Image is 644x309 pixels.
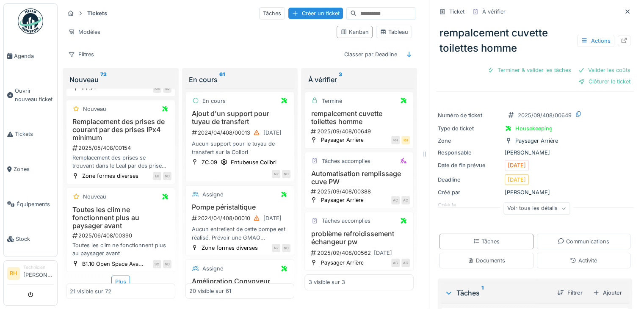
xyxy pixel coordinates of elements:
[219,74,225,85] sup: 61
[202,265,223,273] div: Assigné
[153,260,161,268] div: SC
[7,267,20,280] li: RH
[111,276,130,288] div: Plus
[473,237,500,246] div: Tâches
[189,287,231,295] div: 20 visible sur 61
[70,154,171,170] div: Remplacement des prises se trouvant dans le Leal par des prises résistantes à la projection d'eau...
[438,188,501,196] div: Créé par
[308,110,410,126] h3: rempalcement cuvette toilettes homme
[288,8,343,19] div: Créer un ticket
[482,8,506,16] div: À vérifier
[23,264,54,270] div: Technicien
[321,259,363,267] div: Paysager Arrière
[4,187,57,222] a: Équipements
[340,28,369,36] div: Kanban
[153,84,161,93] div: RM
[16,235,54,243] span: Stock
[4,39,57,74] a: Agenda
[4,117,57,152] a: Tickets
[70,118,171,142] h3: Remplacement des prises de courant par des prises IPx4 minimum
[438,137,501,145] div: Zone
[338,74,342,85] sup: 3
[15,87,54,103] span: Ouvrir nouveau ticket
[64,48,98,61] div: Filtres
[391,259,400,267] div: AC
[70,287,111,295] div: 21 visible sur 72
[191,127,291,138] div: 2024/04/408/00013
[70,241,171,257] div: Toutes les clim ne fonctionnent plus au paysager avant
[64,26,104,38] div: Modèles
[401,259,410,267] div: AC
[503,202,570,215] div: Voir tous les détails
[558,237,609,246] div: Communications
[321,217,370,225] div: Tâches accomplies
[508,161,526,169] div: [DATE]
[72,144,171,152] div: 2025/05/408/00154
[445,288,550,298] div: Tâches
[515,124,553,132] div: Housekeeping
[70,206,171,230] h3: Toutes les clim ne fonctionnent plus au paysager avant
[449,8,464,16] div: Ticket
[72,232,171,240] div: 2025/06/408/00390
[4,222,57,257] a: Stock
[263,214,282,222] div: [DATE]
[259,7,285,19] div: Tâches
[438,149,632,157] div: [PERSON_NAME]
[310,127,410,135] div: 2025/09/408/00649
[84,9,111,17] strong: Tickets
[282,244,290,252] div: ND
[321,157,370,165] div: Tâches accomplies
[321,97,342,105] div: Terminé
[189,74,291,85] div: En cours
[380,28,408,36] div: Tableau
[508,176,526,184] div: [DATE]
[391,136,400,144] div: RH
[321,196,363,204] div: Paysager Arrière
[401,196,410,204] div: AC
[23,264,54,282] li: [PERSON_NAME]
[83,105,106,113] div: Nouveau
[14,165,54,173] span: Zones
[82,260,144,268] div: B1.10 Open Space Ava...
[15,130,54,138] span: Tickets
[231,158,276,166] div: Entubeuse Colibri
[272,170,280,178] div: NZ
[373,249,392,257] div: [DATE]
[515,137,558,145] div: Paysager Arrière
[438,111,501,119] div: Numéro de ticket
[589,287,625,298] div: Ajouter
[82,84,96,92] div: FL.21
[310,248,410,258] div: 2025/09/408/00562
[438,161,501,169] div: Date de fin prévue
[14,52,54,60] span: Agenda
[310,188,410,196] div: 2025/09/408/00388
[17,200,54,208] span: Équipements
[401,136,410,144] div: RH
[570,257,597,265] div: Activité
[69,74,172,85] div: Nouveau
[308,74,410,85] div: À vérifier
[189,203,291,211] h3: Pompe péristaltique
[575,76,634,87] div: Clôturer le ticket
[438,188,632,196] div: [PERSON_NAME]
[189,140,291,156] div: Aucun support pour le tuyau de transfert sur la Colibri
[518,111,572,119] div: 2025/09/408/00649
[263,129,282,137] div: [DATE]
[340,48,401,61] div: Classer par Deadline
[4,152,57,187] a: Zones
[438,149,501,157] div: Responsable
[4,74,57,117] a: Ouvrir nouveau ticket
[554,287,586,298] div: Filtrer
[191,213,291,223] div: 2024/04/408/00010
[308,230,410,246] h3: problème refroidissement échangeur pw
[163,172,171,180] div: ND
[272,244,280,252] div: NZ
[189,110,291,126] h3: Ajout d'un support pour tuyau de transfert
[438,176,501,184] div: Deadline
[163,260,171,268] div: ND
[202,244,258,252] div: Zone formes diverses
[481,288,484,298] sup: 1
[308,278,345,286] div: 3 visible sur 3
[18,8,43,34] img: Badge_color-CXgf-gQk.svg
[321,136,363,144] div: Paysager Arrière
